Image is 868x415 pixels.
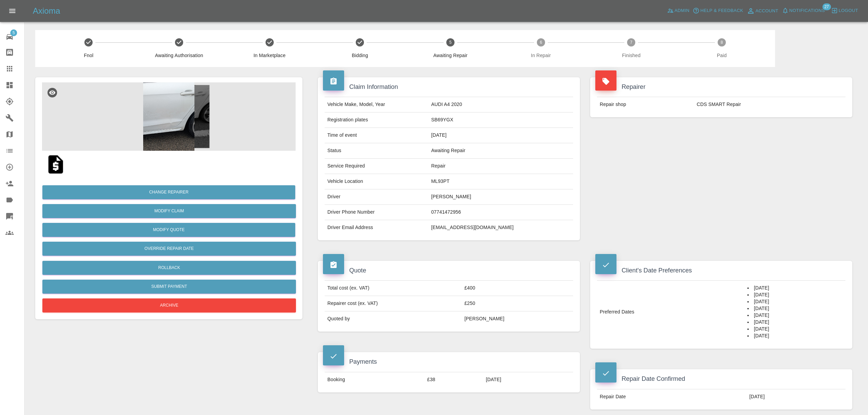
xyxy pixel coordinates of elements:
a: Account [745,5,780,16]
td: Registration plates [325,112,429,128]
td: Repair Date [597,389,747,404]
span: Awaiting Authorisation [137,52,222,59]
li: [DATE] [747,305,843,312]
h4: Repairer [595,82,847,92]
td: AUDI A4 2020 [429,97,573,112]
span: Logout [839,7,858,15]
li: [DATE] [747,333,843,339]
span: Fnol [46,52,131,59]
span: Account [756,7,778,15]
h5: Axioma [33,5,60,16]
h4: Quote [323,266,575,275]
td: [DATE] [483,372,573,387]
td: Status [325,143,429,159]
button: Logout [829,5,860,16]
td: Service Required [325,159,429,174]
td: Driver [325,189,429,205]
h4: Client's Date Preferences [595,266,847,275]
button: Notifications [780,5,827,16]
td: [PERSON_NAME] [462,311,573,326]
span: 27 [822,3,831,10]
td: Preferred Dates [597,281,745,344]
td: Total cost (ex. VAT) [325,281,462,296]
text: 8 [721,40,723,45]
span: Admin [675,7,690,15]
h4: Payments [323,357,575,366]
li: [DATE] [747,285,843,292]
td: Awaiting Repair [429,143,573,159]
h4: Repair Date Confirmed [595,374,847,384]
span: Awaiting Repair [408,52,493,59]
td: [EMAIL_ADDRESS][DOMAIN_NAME] [429,220,573,235]
td: Vehicle Location [325,174,429,189]
td: Repair [429,159,573,174]
td: Driver Email Address [325,220,429,235]
button: Change Repairer [42,185,295,199]
td: CDS SMART Repair [694,97,845,112]
img: qt_1SFxnuA4aDea5wMjq8FDVb6m [45,153,67,175]
td: ML93PT [429,174,573,189]
td: Repairer cost (ex. VAT) [325,296,462,311]
button: Open drawer [4,3,21,19]
span: In Repair [498,52,583,59]
button: Rollback [42,261,296,275]
button: Help & Feedback [691,5,745,16]
span: Paid [679,52,764,59]
li: [DATE] [747,319,843,326]
text: 6 [540,40,542,45]
span: Notifications [789,7,825,15]
td: [DATE] [747,389,845,404]
span: In Marketplace [227,52,312,59]
td: Vehicle Make, Model, Year [325,97,429,112]
li: [DATE] [747,292,843,298]
td: 07741472956 [429,205,573,220]
td: Time of event [325,128,429,143]
td: £250 [462,296,573,311]
button: Submit Payment [42,280,296,294]
button: Override Repair Date [42,242,296,256]
a: Admin [665,5,691,16]
img: 3aecbace-d597-4809-a03c-f65278dc83a6 [42,82,296,151]
button: Archive [42,298,296,312]
td: £38 [424,372,483,387]
text: 7 [630,40,633,45]
td: £400 [462,281,573,296]
td: SB69YGX [429,112,573,128]
h4: Claim Information [323,82,575,92]
button: Modify Quote [42,223,295,237]
li: [DATE] [747,326,843,333]
td: Quoted by [325,311,462,326]
span: Finished [589,52,674,59]
text: 5 [449,40,452,45]
td: Repair shop [597,97,694,112]
li: [DATE] [747,312,843,319]
span: Help & Feedback [700,7,743,15]
span: Bidding [317,52,403,59]
li: [DATE] [747,298,843,305]
td: Booking [325,372,424,387]
span: 5 [10,29,17,36]
a: Modify Claim [42,204,296,218]
td: [DATE] [429,128,573,143]
td: Driver Phone Number [325,205,429,220]
td: [PERSON_NAME] [429,189,573,205]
